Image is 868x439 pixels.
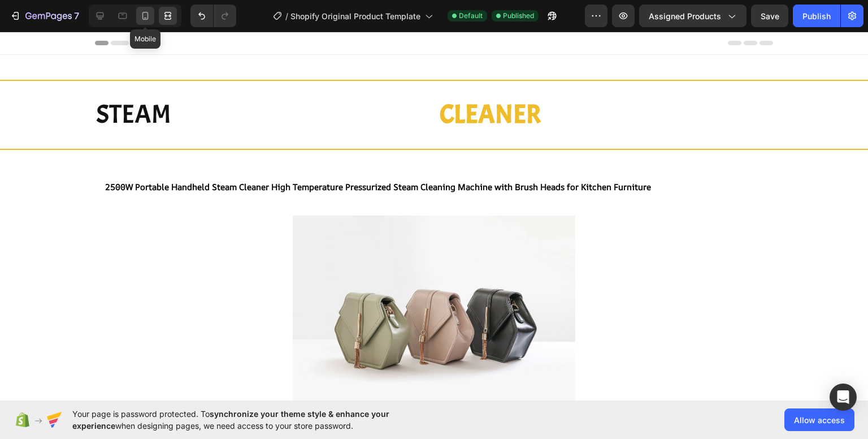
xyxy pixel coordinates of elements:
div: Publish [802,10,831,22]
p: 7 [74,9,79,23]
span: Shopify Original Product Template [290,10,420,22]
img: image_demo.jpg [293,184,575,396]
span: Save [761,11,779,21]
button: Assigned Products [639,5,747,27]
h2: CLEANER [439,65,773,101]
div: Open Intercom Messenger [830,384,857,411]
button: 7 [5,5,84,27]
button: Allow access [784,408,854,431]
h2: STEAM [95,65,429,101]
span: Default [459,11,483,21]
span: synchronize your theme style & enhance your experience [72,409,389,431]
span: / [285,10,288,22]
button: Save [751,5,788,27]
span: Allow access [794,414,845,426]
span: Published [503,11,534,21]
div: Undo/Redo [190,5,236,27]
button: Publish [793,5,840,27]
strong: 2500W Portable Handheld Steam Cleaner High Temperature Pressurized Steam Cleaning Machine with Br... [105,149,651,161]
span: Your page is password protected. To when designing pages, we need access to your store password. [72,408,433,432]
span: Assigned Products [649,10,721,22]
